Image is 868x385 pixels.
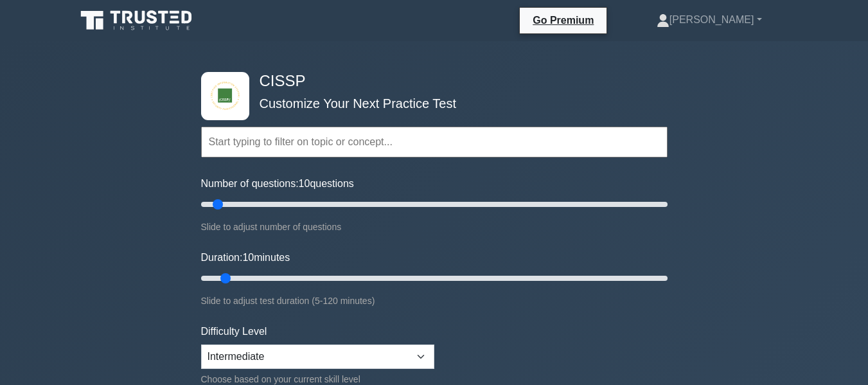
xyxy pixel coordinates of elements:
[254,72,605,91] h4: CISSP
[201,293,668,309] div: Slide to adjust test duration (5-120 minutes)
[201,324,267,339] label: Difficulty Level
[299,178,310,189] span: 10
[201,127,668,157] input: Start typing to filter on topic or concept...
[242,252,254,263] span: 10
[626,7,793,33] a: [PERSON_NAME]
[201,219,668,235] div: Slide to adjust number of questions
[525,12,601,28] a: Go Premium
[201,250,290,265] label: Duration: minutes
[201,176,354,192] label: Number of questions: questions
